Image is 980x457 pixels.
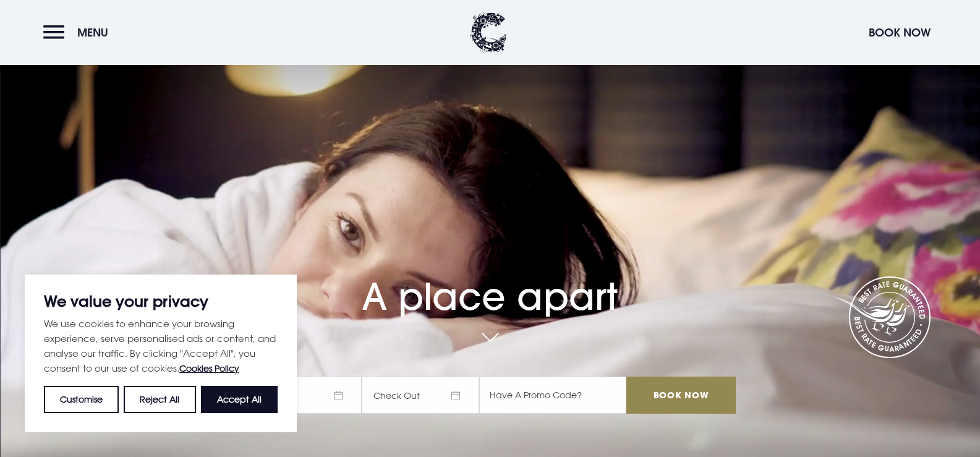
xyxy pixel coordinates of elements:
[44,386,119,413] button: Customise
[244,247,735,318] h1: A place apart
[863,19,937,46] button: Book Now
[244,377,362,414] span: Check In
[179,363,239,374] a: Cookies Policy
[362,377,479,414] span: Check Out
[479,377,626,414] input: Have A Promo Code?
[124,386,195,413] button: Reject All
[44,294,278,309] p: We value your privacy
[44,316,278,376] p: We use cookies to enhance your browsing experience, serve personalised ads or content, and analys...
[201,386,278,413] button: Accept All
[43,19,114,46] button: Menu
[470,12,507,53] img: Clandeboye Lodge
[25,275,297,432] div: We value your privacy
[77,25,108,40] span: Menu
[626,377,735,414] input: Book Now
